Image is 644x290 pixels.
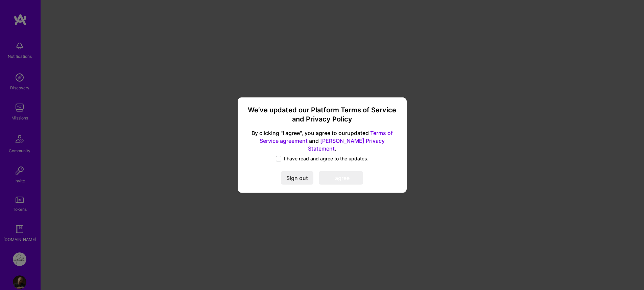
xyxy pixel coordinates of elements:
span: I have read and agree to the updates. [284,155,368,162]
button: Sign out [281,171,313,185]
a: Terms of Service agreement [260,130,393,144]
a: [PERSON_NAME] Privacy Statement [308,137,385,152]
button: I agree [319,171,363,185]
span: By clicking "I agree", you agree to our updated and . [246,129,399,153]
h3: We’ve updated our Platform Terms of Service and Privacy Policy [246,105,399,124]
